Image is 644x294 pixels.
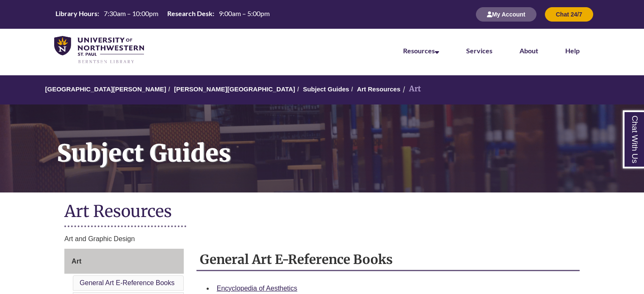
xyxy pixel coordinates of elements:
h1: Art Resources [64,201,580,223]
th: Research Desk: [164,9,216,18]
span: 7:30am – 10:00pm [104,9,158,17]
span: Art [72,258,81,265]
table: Hours Today [52,9,273,19]
a: About [520,47,538,55]
a: Hours Today [52,9,273,20]
img: UNWSP Library Logo [54,36,144,64]
h1: Subject Guides [47,104,644,181]
button: Chat 24/7 [545,7,593,22]
a: Services [466,47,492,55]
a: Chat 24/7 [545,11,593,18]
a: Subject Guides [303,85,349,93]
a: [PERSON_NAME][GEOGRAPHIC_DATA] [174,85,295,93]
a: Encyclopedia of Aesthetics [217,285,297,292]
a: General Art E-Reference Books [80,279,174,286]
h2: General Art E-Reference Books [196,249,580,271]
button: My Account [476,7,536,22]
span: Art and Graphic Design [64,235,135,242]
a: Art Resources [357,85,401,93]
th: Library Hours: [52,9,100,18]
span: 9:00am – 5:00pm [219,9,270,17]
a: My Account [476,11,536,18]
a: [GEOGRAPHIC_DATA][PERSON_NAME] [45,85,166,93]
a: Resources [403,47,439,55]
li: Art [401,83,421,95]
a: Help [565,47,580,55]
a: Art [64,249,184,274]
